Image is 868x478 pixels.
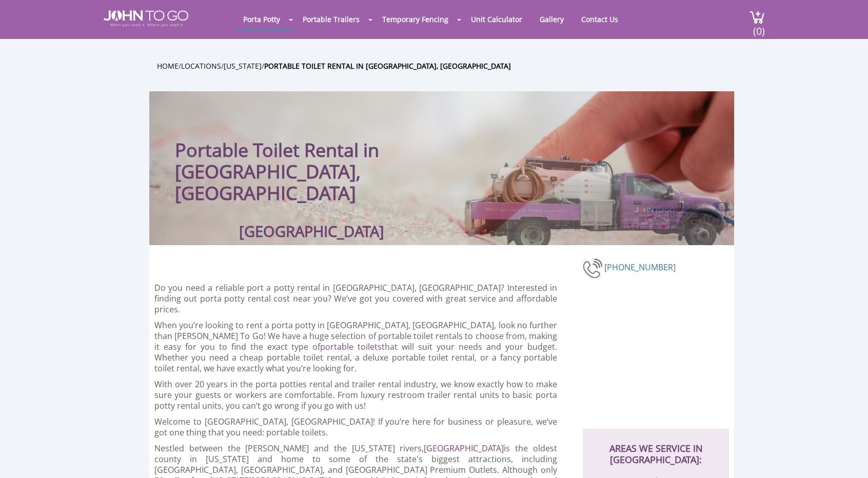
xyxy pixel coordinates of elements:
[583,257,604,280] img: phone-number
[104,10,188,27] img: JOHN to go
[604,262,676,273] a: [PHONE_NUMBER]
[154,416,557,438] p: Welcome to [GEOGRAPHIC_DATA], [GEOGRAPHIC_DATA]! If you’re here for business or pleasure, we’ve g...
[224,61,262,71] a: [US_STATE]
[295,9,367,29] a: Portable Trailers
[749,10,765,24] img: cart a
[320,341,382,352] a: portable toilets
[157,60,742,72] ul: / / /
[239,230,384,232] h3: [GEOGRAPHIC_DATA]
[157,61,179,71] a: Home
[753,16,765,38] span: (0)
[154,379,557,411] p: With over 20 years in the porta potties rental and trailer rental industry, we know exactly how t...
[175,112,506,204] h1: Portable Toilet Rental in [GEOGRAPHIC_DATA], [GEOGRAPHIC_DATA]
[463,9,530,29] a: Unit Calculator
[424,443,504,454] a: [GEOGRAPHIC_DATA]
[574,9,626,29] a: Contact Us
[264,61,511,71] a: Portable Toilet Rental in [GEOGRAPHIC_DATA], [GEOGRAPHIC_DATA]
[154,283,557,315] p: Do you need a reliable port a potty rental in [GEOGRAPHIC_DATA], [GEOGRAPHIC_DATA]? Interested in...
[452,150,729,245] img: Truck
[181,61,221,71] a: Locations
[235,9,288,29] a: Porta Potty
[593,429,719,465] h2: AREAS WE SERVICE IN [GEOGRAPHIC_DATA]:
[154,320,557,374] p: When you’re looking to rent a porta potty in [GEOGRAPHIC_DATA], [GEOGRAPHIC_DATA], look no furthe...
[532,9,571,29] a: Gallery
[374,9,456,29] a: Temporary Fencing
